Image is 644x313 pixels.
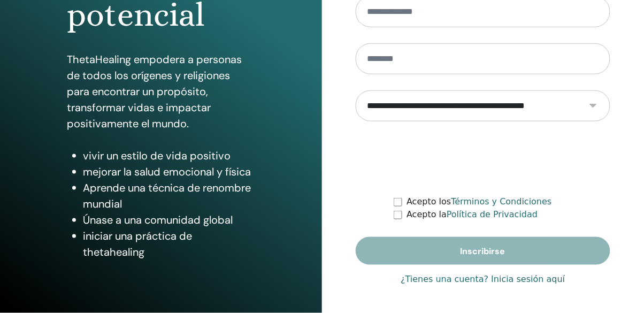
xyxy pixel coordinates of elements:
a: Política de Privacidad [447,209,538,219]
iframe: reCAPTCHA [402,138,564,179]
a: Términos y Condiciones [451,196,552,207]
a: ¿Tienes una cuenta? Inicia sesión aquí [401,273,565,286]
font: mejorar la salud emocional y física [83,165,251,179]
font: iniciar una práctica de thetahealing [83,229,192,259]
font: Acepto la [407,209,447,219]
font: Aprende una técnica de renombre mundial [83,181,251,211]
font: Únase a una comunidad global [83,213,233,227]
font: ¿Tienes una cuenta? Inicia sesión aquí [401,274,565,285]
font: vivir un estilo de vida positivo [83,149,231,163]
font: Acepto los [407,196,451,207]
font: ThetaHealing empodera a personas de todos los orígenes y religiones para encontrar un propósito, ... [67,52,242,131]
